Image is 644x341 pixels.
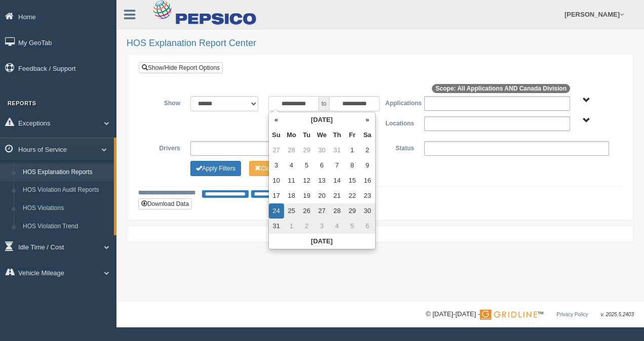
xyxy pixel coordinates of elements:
button: Change Filter Options [190,161,241,176]
td: 29 [299,143,314,158]
td: 30 [314,143,330,158]
td: 4 [330,219,345,234]
th: Fr [345,127,360,143]
th: Tu [299,127,314,143]
td: 14 [330,173,345,188]
button: Change Filter Options [249,161,299,176]
th: Th [330,127,345,143]
td: 20 [314,188,330,203]
td: 13 [314,173,330,188]
td: 5 [299,158,314,173]
label: Applications [380,96,419,108]
span: Scope: All Applications AND Canada Division [432,84,570,93]
td: 17 [269,188,284,203]
th: We [314,127,330,143]
td: 11 [284,173,299,188]
td: 28 [284,143,299,158]
th: » [360,112,375,127]
label: Show [146,96,185,108]
td: 2 [360,143,375,158]
td: 7 [330,158,345,173]
td: 2 [299,219,314,234]
td: 10 [269,173,284,188]
th: Mo [284,127,299,143]
th: « [269,112,284,127]
td: 5 [345,219,360,234]
a: Privacy Policy [556,312,588,317]
a: HOS Violation Trend [18,218,114,236]
td: 31 [330,143,345,158]
td: 8 [345,158,360,173]
td: 6 [314,158,330,173]
a: Show/Hide Report Options [139,62,223,73]
th: [DATE] [269,234,375,249]
td: 23 [360,188,375,203]
td: 6 [360,219,375,234]
td: 26 [299,203,314,219]
span: v. 2025.5.2403 [601,312,634,317]
img: Gridline [480,310,537,320]
td: 30 [360,203,375,219]
td: 27 [314,203,330,219]
th: Su [269,127,284,143]
td: 24 [269,203,284,219]
span: to [319,96,329,111]
td: 18 [284,188,299,203]
h2: HOS Explanation Report Center [127,38,634,49]
td: 15 [345,173,360,188]
button: Download Data [138,198,192,209]
td: 3 [269,158,284,173]
td: 12 [299,173,314,188]
td: 9 [360,158,375,173]
th: Sa [360,127,375,143]
a: HOS Violation Audit Reports [18,181,114,199]
div: © [DATE]-[DATE] - ™ [426,309,634,320]
td: 21 [330,188,345,203]
td: 4 [284,158,299,173]
td: 28 [330,203,345,219]
td: 1 [345,143,360,158]
a: HOS Explanation Reports [18,163,114,182]
label: Status [380,141,419,153]
td: 31 [269,219,284,234]
td: 1 [284,219,299,234]
td: 16 [360,173,375,188]
a: HOS Violations [18,199,114,218]
td: 19 [299,188,314,203]
td: 3 [314,219,330,234]
td: 22 [345,188,360,203]
label: Drivers [146,141,185,153]
th: [DATE] [284,112,360,127]
label: Locations [380,116,419,129]
td: 27 [269,143,284,158]
td: 29 [345,203,360,219]
td: 25 [284,203,299,219]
